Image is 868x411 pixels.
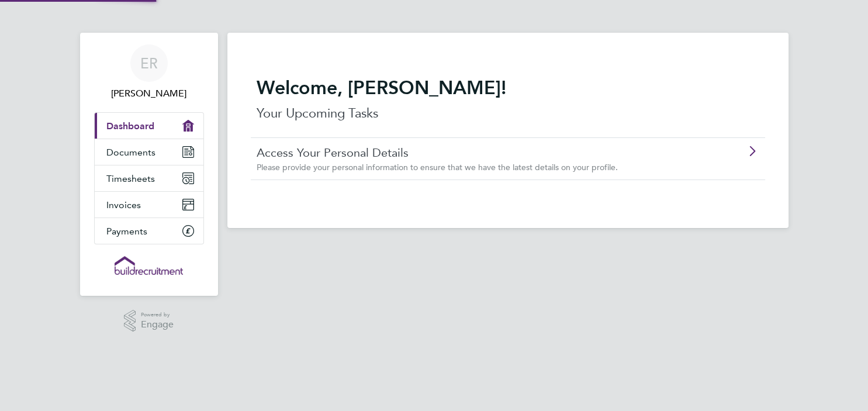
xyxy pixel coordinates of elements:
[124,310,174,332] a: Powered byEngage
[95,218,203,244] a: Payments
[106,226,147,237] span: Payments
[94,87,204,101] span: Einaras Razma
[95,192,203,217] a: Invoices
[95,139,203,165] a: Documents
[257,145,693,160] a: Access Your Personal Details
[115,256,184,275] img: buildrec-logo-retina.png
[106,120,154,132] span: Dashboard
[94,44,204,101] a: ER[PERSON_NAME]
[140,56,158,71] span: ER
[95,113,203,139] a: Dashboard
[106,199,141,210] span: Invoices
[95,165,203,191] a: Timesheets
[257,76,759,99] h2: Welcome, [PERSON_NAME]!
[106,147,155,158] span: Documents
[106,173,155,184] span: Timesheets
[94,256,204,275] a: Go to home page
[257,104,759,123] p: Your Upcoming Tasks
[257,162,618,172] span: Please provide your personal information to ensure that we have the latest details on your profile.
[141,320,174,330] span: Engage
[141,310,174,320] span: Powered by
[80,33,218,296] nav: Main navigation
